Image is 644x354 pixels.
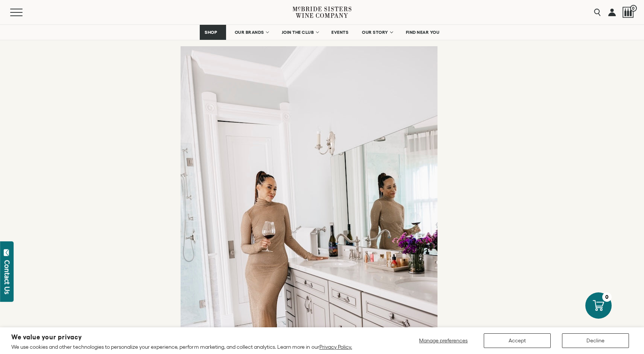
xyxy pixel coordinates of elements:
[357,25,397,40] a: OUR STORY
[602,292,612,302] div: 0
[415,333,472,348] button: Manage preferences
[362,30,388,35] span: OUR STORY
[331,30,348,35] span: EVENTS
[319,344,352,350] a: Privacy Policy.
[205,30,217,35] span: SHOP
[277,25,323,40] a: JOIN THE CLUB
[406,30,440,35] span: FIND NEAR YOU
[630,5,637,12] span: 0
[282,30,314,35] span: JOIN THE CLUB
[11,343,352,350] p: We use cookies and other technologies to personalize your experience, perform marketing, and coll...
[401,25,445,40] a: FIND NEAR YOU
[3,260,11,294] div: Contact Us
[11,334,352,340] h2: We value your privacy
[200,25,226,40] a: SHOP
[484,333,551,348] button: Accept
[419,337,468,343] span: Manage preferences
[235,30,264,35] span: OUR BRANDS
[10,9,37,16] button: Mobile Menu Trigger
[327,25,353,40] a: EVENTS
[230,25,273,40] a: OUR BRANDS
[562,333,629,348] button: Decline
